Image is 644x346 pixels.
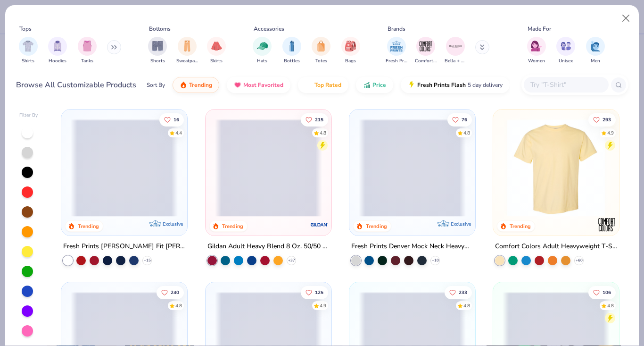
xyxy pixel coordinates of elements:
[182,41,192,51] img: Sweatpants Image
[189,81,212,89] span: Trending
[386,37,407,65] button: filter button
[607,129,614,136] div: 4.9
[16,79,136,91] div: Browse All Customizable Products
[310,215,329,234] img: Gildan logo
[210,58,223,65] span: Skirts
[288,258,295,263] span: + 37
[415,37,437,65] div: filter for Comfort Colors
[144,258,151,263] span: + 15
[19,37,38,65] button: filter button
[388,25,405,33] div: Brands
[298,77,348,93] button: Top Rated
[386,37,407,65] div: filter for Fresh Prints
[173,77,219,93] button: Trending
[19,112,38,119] div: Filter By
[561,41,571,51] img: Unisex Image
[529,79,602,90] input: Try "T-Shirt"
[243,81,283,89] span: Most Favorited
[603,290,611,295] span: 106
[576,258,583,263] span: + 60
[175,129,182,136] div: 4.4
[527,37,546,65] button: filter button
[607,303,614,310] div: 4.8
[315,58,327,65] span: Totes
[463,129,470,136] div: 4.8
[356,77,393,93] button: Price
[176,58,198,65] span: Sweatpants
[149,25,171,33] div: Bottoms
[180,81,187,89] img: trending.gif
[341,37,360,65] button: filter button
[234,81,241,89] img: most_fav.gif
[586,37,605,65] div: filter for Men
[176,37,198,65] button: filter button
[417,81,466,89] span: Fresh Prints Flash
[415,37,437,65] button: filter button
[314,290,323,295] span: 125
[319,303,326,310] div: 4.9
[148,37,167,65] div: filter for Shorts
[386,58,407,65] span: Fresh Prints
[459,290,467,295] span: 233
[23,41,33,51] img: Shirts Image
[211,41,222,51] img: Skirts Image
[173,117,179,122] span: 16
[152,41,163,51] img: Shorts Image
[591,58,600,65] span: Men
[590,41,601,51] img: Men Image
[559,58,573,65] span: Unisex
[207,37,226,65] div: filter for Skirts
[372,81,386,89] span: Price
[462,117,467,122] span: 76
[253,37,272,65] div: filter for Hats
[319,129,326,136] div: 4.8
[19,37,38,65] div: filter for Shirts
[148,37,167,65] button: filter button
[22,58,34,65] span: Shirts
[207,241,330,253] div: Gildan Adult Heavy Blend 8 Oz. 50/50 Hooded Sweatshirt
[445,37,466,65] button: filter button
[175,303,182,310] div: 4.8
[463,303,470,310] div: 4.8
[163,221,183,227] span: Exclusive
[159,113,184,126] button: Like
[49,58,66,65] span: Hoodies
[401,77,510,93] button: Fresh Prints Flash5 day delivery
[415,58,437,65] span: Comfort Colors
[63,241,185,253] div: Fresh Prints [PERSON_NAME] Fit [PERSON_NAME] Shirt with Stripes
[257,58,267,65] span: Hats
[282,37,301,65] button: filter button
[81,58,93,65] span: Tanks
[254,25,284,33] div: Accessories
[445,37,466,65] div: filter for Bella + Canvas
[528,58,545,65] span: Women
[287,41,297,51] img: Bottles Image
[147,81,165,89] div: Sort By
[312,37,330,65] div: filter for Totes
[314,81,341,89] span: Top Rated
[48,37,67,65] button: filter button
[305,81,313,89] img: TopRated.gif
[257,41,268,51] img: Hats Image
[253,37,272,65] button: filter button
[447,113,472,126] button: Like
[157,286,184,299] button: Like
[345,41,355,51] img: Bags Image
[78,37,97,65] div: filter for Tanks
[495,241,617,253] div: Comfort Colors Adult Heavyweight T-Shirt
[603,117,611,122] span: 293
[528,25,551,33] div: Made For
[312,37,330,65] button: filter button
[284,58,300,65] span: Bottles
[389,39,404,53] img: Fresh Prints Image
[448,39,462,53] img: Bella + Canvas Image
[419,39,433,53] img: Comfort Colors Image
[468,80,503,91] span: 5 day delivery
[345,58,356,65] span: Bags
[445,286,472,299] button: Like
[341,37,360,65] div: filter for Bags
[451,221,471,227] span: Exclusive
[150,58,165,65] span: Shorts
[300,286,328,299] button: Like
[207,37,226,65] button: filter button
